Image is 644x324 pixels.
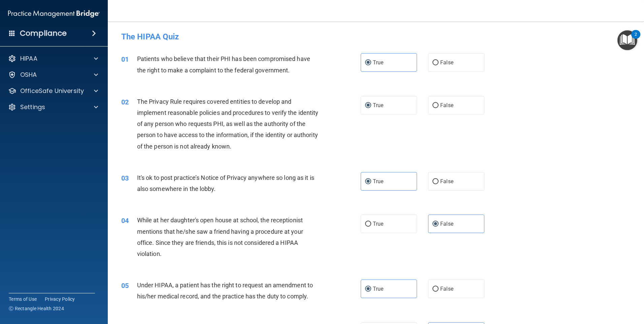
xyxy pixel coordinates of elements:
input: True [365,287,371,292]
span: Ⓒ Rectangle Health 2024 [9,305,64,312]
span: True [373,221,383,227]
p: HIPAA [20,55,37,63]
input: False [432,287,439,292]
input: True [365,103,371,108]
span: 05 [121,282,129,290]
span: True [373,178,383,185]
span: It's ok to post practice’s Notice of Privacy anywhere so long as it is also somewhere in the lobby. [137,174,314,192]
input: True [365,60,371,65]
h4: Compliance [20,29,67,38]
span: 03 [121,174,129,182]
span: While at her daughter's open house at school, the receptionist mentions that he/she saw a friend ... [137,217,303,257]
a: OSHA [8,71,98,79]
span: 01 [121,55,129,63]
span: True [373,59,383,66]
p: OfficeSafe University [20,87,84,95]
input: False [432,60,439,65]
div: 2 [635,34,637,43]
span: The Privacy Rule requires covered entities to develop and implement reasonable policies and proce... [137,98,319,150]
input: False [432,103,439,108]
input: False [432,222,439,227]
a: Settings [8,103,98,111]
span: Patients who believe that their PHI has been compromised have the right to make a complaint to th... [137,55,310,73]
span: False [440,221,453,227]
span: False [440,102,453,108]
span: False [440,286,453,292]
button: Open Resource Center, 2 new notifications [617,30,637,50]
input: True [365,179,371,184]
span: False [440,178,453,185]
h4: The HIPAA Quiz [121,32,631,41]
p: Settings [20,103,45,111]
a: Terms of Use [9,296,37,302]
a: HIPAA [8,55,98,63]
span: 02 [121,98,129,106]
input: True [365,222,371,227]
span: False [440,59,453,66]
a: OfficeSafe University [8,87,98,95]
img: PMB logo [8,7,100,21]
span: True [373,286,383,292]
p: OSHA [20,71,37,79]
input: False [432,179,439,184]
span: 04 [121,217,129,225]
span: Under HIPAA, a patient has the right to request an amendment to his/her medical record, and the p... [137,282,313,300]
span: True [373,102,383,108]
a: Privacy Policy [45,296,75,302]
